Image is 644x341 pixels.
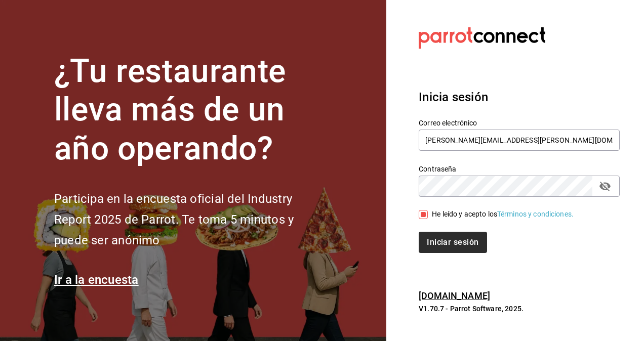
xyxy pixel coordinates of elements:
h3: Inicia sesión [419,88,620,106]
a: Ir a la encuesta [54,273,139,287]
h2: Participa en la encuesta oficial del Industry Report 2025 de Parrot. Te toma 5 minutos y puede se... [54,189,328,250]
a: [DOMAIN_NAME] [419,290,490,301]
input: Ingresa tu correo electrónico [419,130,620,151]
h1: ¿Tu restaurante lleva más de un año operando? [54,52,328,168]
a: Términos y condiciones. [497,210,574,218]
div: He leído y acepto los [432,209,574,220]
button: passwordField [596,178,614,195]
label: Contraseña [419,165,620,172]
label: Correo electrónico [419,119,620,126]
p: V1.70.7 - Parrot Software, 2025. [419,304,620,314]
button: Iniciar sesión [419,232,487,253]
